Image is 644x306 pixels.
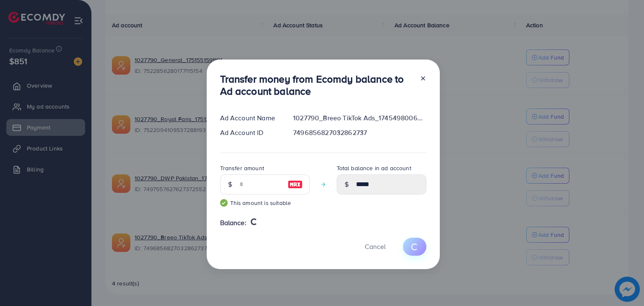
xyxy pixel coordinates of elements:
button: Cancel [354,238,396,256]
div: Ad Account Name [213,113,287,123]
span: Cancel [365,242,386,251]
div: 7496856827032862737 [286,128,433,137]
small: This amount is suitable [220,199,310,207]
span: Balance: [220,218,247,228]
div: 1027790_Breeo TikTok Ads_1745498006681 [286,113,433,123]
div: Ad Account ID [213,128,287,137]
img: guide [220,199,228,207]
img: image [288,179,303,189]
h3: Transfer money from Ecomdy balance to Ad account balance [220,73,413,97]
label: Total balance in ad account [337,164,411,172]
label: Transfer amount [220,164,264,172]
